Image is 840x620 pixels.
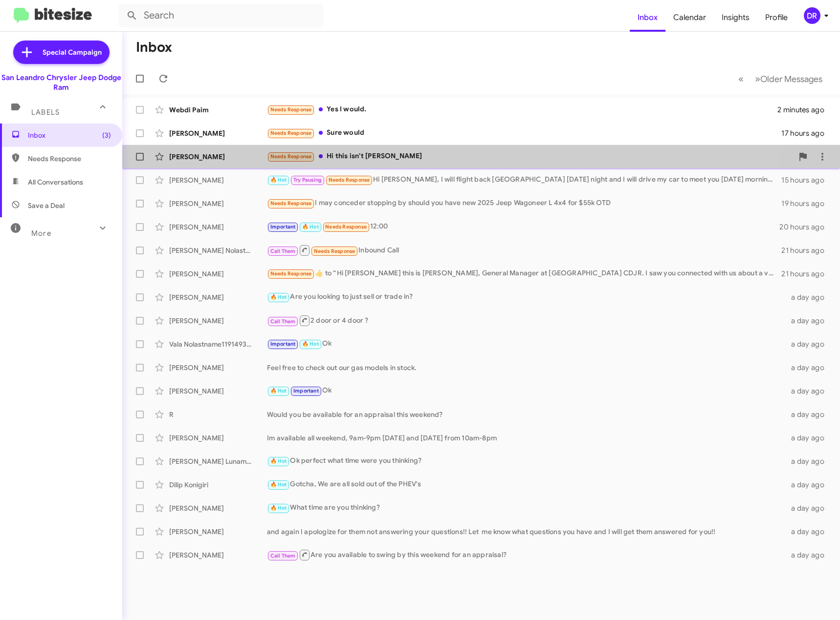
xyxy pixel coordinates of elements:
span: Needs Response [270,106,312,113]
div: [PERSON_NAME] [169,433,267,443]
a: Profile [757,3,796,32]
div: a day ago [787,410,832,419]
span: » [755,73,760,85]
div: Ok [267,385,787,396]
span: More [31,229,51,238]
div: [PERSON_NAME] Lunamonetesori [169,456,267,466]
span: All Conversations [28,177,83,187]
a: Inbox [630,3,665,32]
span: Important [270,224,296,230]
div: DR [804,7,820,24]
div: 21 hours ago [781,246,832,255]
div: 21 hours ago [781,269,832,279]
div: a day ago [787,550,832,560]
div: Webdi Paim [169,105,267,115]
div: [PERSON_NAME] [169,386,267,396]
span: Needs Response [270,153,312,160]
div: [PERSON_NAME] [169,175,267,185]
div: Hi this isn't [PERSON_NAME] [267,151,793,162]
div: Ok [267,338,787,350]
div: Im available all weekend, 9am-9pm [DATE] and [DATE] from 10am-8pm [267,433,787,443]
span: Special Campaign [43,47,102,57]
div: a day ago [787,480,832,490]
span: Call Them [270,248,296,254]
div: a day ago [787,316,832,326]
span: 🔥 Hot [270,505,287,511]
div: [PERSON_NAME] [169,292,267,302]
div: 20 hours ago [779,222,832,232]
span: Important [293,388,319,394]
div: [PERSON_NAME] [169,550,267,560]
div: [PERSON_NAME] [169,503,267,513]
span: 🔥 Hot [302,224,319,230]
div: Gotcha, We are all sold out of the PHEV's [267,479,787,490]
span: Older Messages [760,74,822,84]
div: a day ago [787,386,832,396]
div: [PERSON_NAME] [169,128,267,138]
div: a day ago [787,503,832,513]
div: [PERSON_NAME] [169,527,267,537]
div: [PERSON_NAME] Nolastname117713434 [169,246,267,255]
span: Needs Response [28,154,111,164]
div: Yes I would. [267,104,777,115]
span: 🔥 Hot [270,177,287,183]
div: Would you be available for an appraisal this weekend? [267,410,787,419]
span: Needs Response [270,270,312,277]
span: Needs Response [314,248,355,254]
span: Call Them [270,553,296,559]
div: Dilip Konigiri [169,480,267,490]
div: 19 hours ago [781,199,832,208]
div: a day ago [787,456,832,466]
span: Important [270,341,296,347]
div: a day ago [787,527,832,537]
span: 🔥 Hot [270,481,287,488]
div: ​👍​ to “ Hi [PERSON_NAME] this is [PERSON_NAME], General Manager at [GEOGRAPHIC_DATA] CDJR. I saw... [267,268,781,279]
div: I may conceder stopping by should you have new 2025 Jeep Wagoneer L 4x4 for $55k OTD [267,198,781,209]
div: What time are you thinking? [267,502,787,514]
span: Needs Response [270,130,312,136]
span: (3) [102,130,111,140]
span: 🔥 Hot [270,388,287,394]
div: a day ago [787,339,832,349]
span: Try Pausing [293,177,322,183]
span: Labels [31,108,60,117]
a: Special Campaign [13,41,110,64]
div: Hi [PERSON_NAME], I will flight back [GEOGRAPHIC_DATA] [DATE] night and I will drive my car to me... [267,174,781,186]
div: Vala Nolastname119149348 [169,339,267,349]
div: [PERSON_NAME] [169,152,267,162]
div: Sure would [267,127,781,139]
div: Inbound Call [267,244,781,256]
div: a day ago [787,292,832,302]
div: 12:00 [267,221,779,232]
div: [PERSON_NAME] [169,363,267,372]
span: Inbox [28,130,111,140]
h1: Inbox [136,40,172,55]
span: « [738,73,744,85]
button: DR [796,7,829,24]
div: [PERSON_NAME] [169,222,267,232]
button: Next [749,69,828,89]
div: 17 hours ago [781,128,832,138]
div: 15 hours ago [781,175,832,185]
span: 🔥 Hot [270,294,287,300]
div: [PERSON_NAME] [169,316,267,326]
div: [PERSON_NAME] [169,199,267,208]
div: 2 minutes ago [777,105,832,115]
div: 2 door or 4 door ? [267,314,787,327]
div: R [169,410,267,419]
button: Previous [732,69,750,89]
span: Needs Response [270,200,312,207]
div: Are you looking to just sell or trade in? [267,291,787,303]
input: Search [118,4,324,27]
div: and again I apologize for them not answering your questions!! Let me know what questions you have... [267,527,787,537]
span: 🔥 Hot [270,458,287,464]
span: Calendar [665,3,714,32]
div: [PERSON_NAME] [169,269,267,279]
div: a day ago [787,363,832,372]
a: Insights [714,3,757,32]
span: Needs Response [325,224,367,230]
div: Are you available to swing by this weekend for an appraisal? [267,549,787,561]
nav: Page navigation example [733,69,828,89]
